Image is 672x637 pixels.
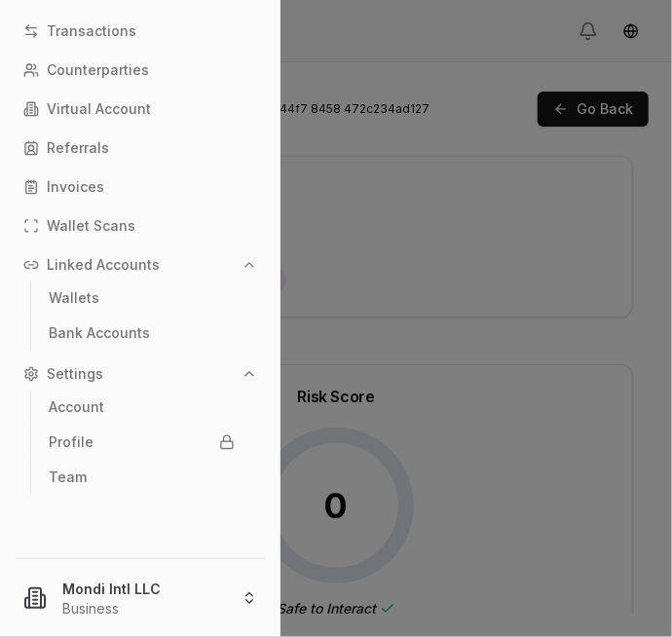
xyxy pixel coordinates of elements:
a: Account [41,392,243,423]
a: Bank Accounts [41,318,243,349]
p: Invoices [47,180,104,194]
p: Bank Accounts [49,326,150,340]
p: Virtual Account [47,102,151,116]
p: Referrals [47,141,109,155]
a: Transactions [16,16,265,47]
a: Wallet Scans [16,210,265,242]
p: Counterparties [47,63,149,77]
a: Virtual Account [16,94,265,125]
p: Profile [49,435,93,449]
p: Business [62,599,226,618]
p: Account [49,400,104,414]
a: Team [41,462,243,493]
p: Team [49,470,87,484]
button: Mondi Intl LLCBusiness [8,567,273,629]
a: Profile [41,427,243,458]
a: Referrals [16,132,265,164]
p: Transactions [47,24,136,38]
button: Settings [16,358,265,390]
a: Invoices [16,171,265,203]
p: Linked Accounts [47,258,160,272]
p: Wallet Scans [47,219,135,233]
a: Wallets [41,282,243,314]
p: Mondi Intl LLC [62,579,226,599]
a: Counterparties [16,55,265,86]
p: Settings [47,367,103,381]
p: Wallets [49,291,99,305]
button: Linked Accounts [16,249,265,281]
